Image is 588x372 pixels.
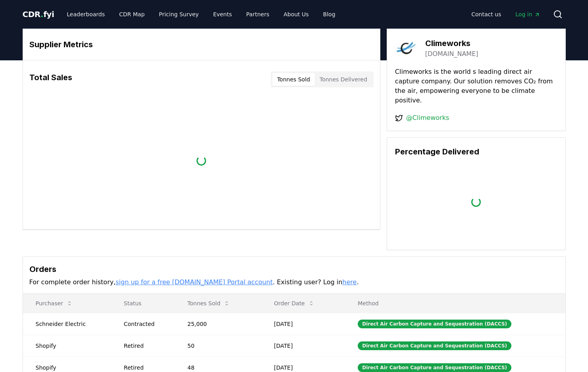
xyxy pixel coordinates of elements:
[118,299,168,307] p: Status
[465,7,507,21] a: Contact us
[261,313,345,335] td: [DATE]
[40,10,43,19] span: .
[60,7,341,21] nav: Main
[23,9,54,20] a: CDR.fyi
[23,10,54,19] span: CDR fyi
[195,154,208,167] div: loading
[175,335,261,357] td: 50
[515,10,540,18] span: Log in
[240,7,276,21] a: Partners
[465,7,546,21] nav: Main
[181,295,236,311] button: Tonnes Sold
[317,7,342,21] a: Blog
[23,335,111,357] td: Shopify
[272,73,315,86] button: Tonnes Sold
[124,364,168,372] div: Retired
[29,71,72,87] h3: Total Sales
[395,67,557,105] p: Climeworks is the world s leading direct air capture company. Our solution removes CO₂ from the a...
[261,335,345,357] td: [DATE]
[124,320,168,328] div: Contracted
[29,278,559,287] p: For complete order history, . Existing user? Log in .
[315,73,372,86] button: Tonnes Delivered
[116,278,273,286] a: sign up for a free [DOMAIN_NAME] Portal account
[113,7,151,21] a: CDR Map
[23,313,111,335] td: Schneider Electric
[29,295,79,311] button: Purchaser
[358,341,511,350] div: Direct Air Carbon Capture and Sequestration (DACCS)
[395,37,417,59] img: Climeworks-logo
[406,113,449,123] a: @Climeworks
[509,7,546,21] a: Log in
[277,7,315,21] a: About Us
[152,7,205,21] a: Pricing Survey
[358,320,511,328] div: Direct Air Carbon Capture and Sequestration (DACCS)
[395,146,557,158] h3: Percentage Delivered
[342,278,357,286] a: here
[60,7,111,21] a: Leaderboards
[124,342,168,350] div: Retired
[175,313,261,335] td: 25,000
[207,7,238,21] a: Events
[29,39,374,50] h3: Supplier Metrics
[351,299,559,307] p: Method
[470,196,482,208] div: loading
[268,295,321,311] button: Order Date
[29,263,559,275] h3: Orders
[425,37,478,49] h3: Climeworks
[358,363,511,372] div: Direct Air Carbon Capture and Sequestration (DACCS)
[425,49,478,59] a: [DOMAIN_NAME]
